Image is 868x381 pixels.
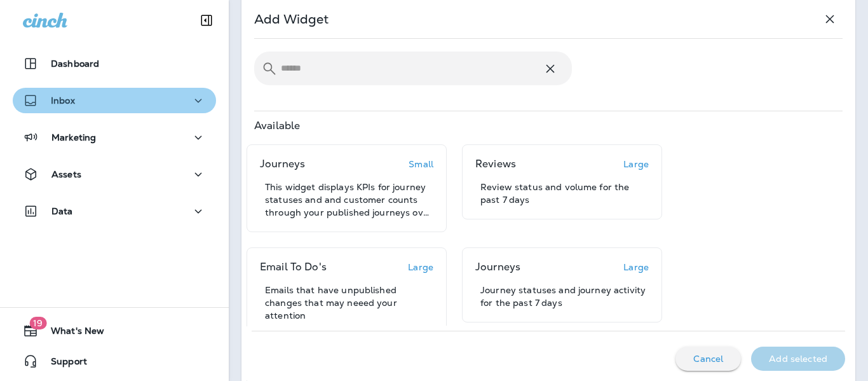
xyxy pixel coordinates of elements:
[13,349,216,374] button: Support
[38,326,104,341] span: What's New
[475,261,520,274] p: Journeys
[13,198,216,224] button: Data
[29,317,46,329] span: 19
[675,347,741,371] button: Cancel
[693,354,723,364] p: Cancel
[265,284,433,322] p: Emails that have unpublished changes that may neeed your attention
[51,95,75,106] p: Inbox
[260,261,327,274] p: Email To Do's
[260,181,433,219] div: This widget displays KPIs for journey statuses and and customer counts through your published jou...
[51,169,81,179] p: Assets
[480,284,649,309] p: Journey statuses and journey activity for the past 7 days
[51,59,99,69] p: Dashboard
[51,206,73,216] p: Data
[13,88,216,113] button: Inbox
[51,132,96,142] p: Marketing
[480,181,649,206] p: Review status and volume for the past 7 days
[265,181,433,219] p: This widget displays KPIs for journey statuses and and customer counts through your published jou...
[260,284,433,322] div: Emails that have unpublished changes that may neeed your attention
[475,158,516,170] p: Reviews
[260,158,305,170] p: Journeys
[409,159,433,169] p: Small
[254,11,329,27] p: Add Widget
[38,356,87,371] span: Support
[13,51,216,76] button: Dashboard
[623,159,649,169] p: Large
[13,125,216,150] button: Marketing
[475,284,649,309] div: Journey statuses and journey activity for the past 7 days
[13,162,216,187] button: Assets
[189,8,224,33] button: Collapse Sidebar
[475,181,649,206] div: Review status and volume for the past 7 days
[408,262,433,272] p: Large
[254,121,300,132] p: Available
[13,318,216,343] button: 19What's New
[623,262,649,272] p: Large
